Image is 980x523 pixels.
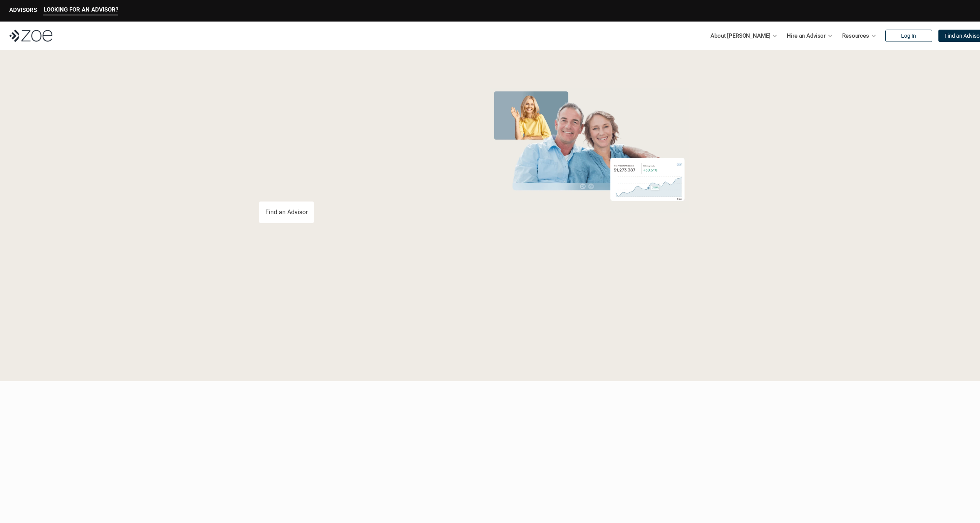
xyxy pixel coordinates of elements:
p: Hire an Advisor [787,30,826,42]
p: About [PERSON_NAME] [710,30,770,42]
a: Log In [885,30,932,42]
p: Find an Advisor [265,208,308,216]
p: You deserve an advisor you can trust. [PERSON_NAME], hire, and invest with vetted, fiduciary, fin... [259,174,458,192]
p: ADVISORS [9,7,37,13]
p: Resources [842,30,869,42]
a: Find an Advisor [259,202,314,223]
p: Loremipsum: *DolOrsi Ametconsecte adi Eli Seddoeius tem inc utlaboreet. Dol 6164 MagNaal Enimadmi... [18,321,962,344]
p: LOOKING FOR AN ADVISOR? [44,6,118,13]
span: Grow Your Wealth [259,85,431,115]
em: The information in the visuals above is for illustrative purposes only and does not represent an ... [482,217,696,222]
span: with a Financial Advisor [259,111,415,166]
p: Log In [901,33,916,39]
